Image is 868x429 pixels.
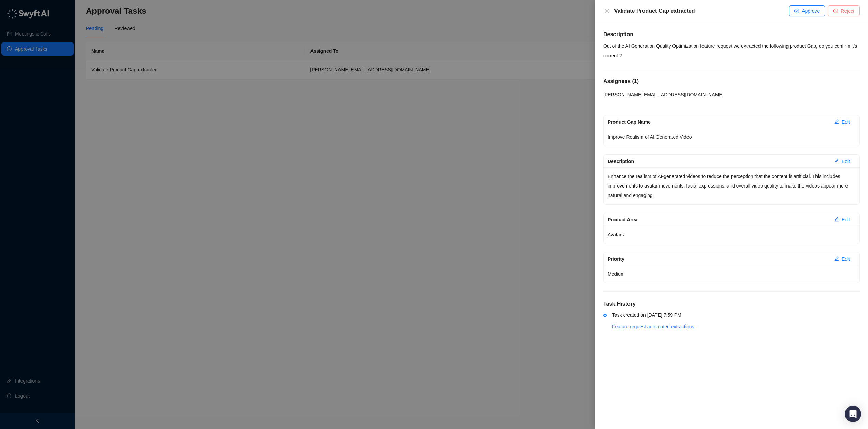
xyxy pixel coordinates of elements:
span: Reject [841,7,854,15]
div: Description [608,157,829,165]
h5: Description [603,30,860,39]
span: Edit [842,157,850,165]
span: [PERSON_NAME][EMAIL_ADDRESS][DOMAIN_NAME] [603,92,723,97]
span: close [605,8,610,14]
span: edit [834,217,839,222]
button: Close [603,7,611,15]
span: check-circle [794,9,799,13]
span: edit [834,158,839,163]
p: Improve Realism of AI Generated Video [608,132,855,142]
div: Product Area [608,216,829,223]
p: Avatars [608,230,855,239]
p: Out of the AI Generation Quality Optimization feature request we extracted the following product ... [603,41,860,60]
span: Approve [802,7,820,15]
button: Reject [828,5,860,16]
a: Feature request automated extractions [612,324,694,329]
button: Approve [789,5,825,16]
p: Medium [608,269,855,279]
button: Edit [829,214,855,225]
div: Open Intercom Messenger [845,406,861,422]
p: Enhance the realism of AI-generated videos to reduce the perception that the content is artificia... [608,171,855,200]
button: Edit [829,253,855,264]
span: Edit [842,118,850,126]
span: edit [834,119,839,124]
button: Edit [829,156,855,167]
span: Task created on [DATE] 7:59 PM [612,312,681,318]
span: Edit [842,255,850,263]
h5: Assignees ( 1 ) [603,77,860,85]
span: edit [834,256,839,261]
div: Priority [608,255,829,263]
div: Validate Product Gap extracted [614,7,789,15]
span: stop [833,9,838,13]
span: Edit [842,216,850,223]
button: Edit [829,116,855,127]
h5: Task History [603,300,860,308]
div: Product Gap Name [608,118,829,126]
